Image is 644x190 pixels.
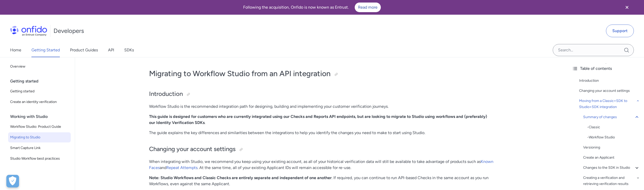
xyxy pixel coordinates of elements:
[553,44,634,56] input: Onfido search input field
[149,69,494,79] h1: Migrating to Workflow Studio from an API integration
[583,165,640,171] a: Changes to the SDK in Studio
[10,64,69,70] span: Overview
[579,78,640,84] a: Introduction
[355,3,381,12] a: Read more
[583,155,640,161] a: Create an Applicant
[149,175,332,180] strong: Note: Studio Workflows and Classic Checks are entirely separate and independent of one another
[70,43,98,57] a: Product Guides
[583,175,640,187] a: Creating a verification and retrieving verification results
[10,88,69,94] span: Getting started
[6,175,19,187] div: Cookie Preferences
[10,156,69,162] span: Studio Workflow best practices
[10,134,69,140] span: Migrating to Studio
[8,86,71,96] a: Getting started
[149,130,494,136] p: The guide explains the key differences and similarities between the integrations to help you iden...
[10,145,69,151] span: Smart Capture Link
[606,25,634,37] a: Support
[149,103,494,110] p: Workflow Studio is the recommended integration path for designing, building and implementing your...
[587,124,640,130] div: - Classic
[166,165,198,170] a: Repeat Attempts
[149,90,494,98] h2: Introduction
[10,43,21,57] a: Home
[583,144,640,151] a: Versioning
[579,98,640,110] a: Moving from a Classic+SDK to Studio+SDK integration
[149,159,493,170] a: Known Faces
[572,66,640,72] div: Table of contents
[583,114,640,120] a: Summary of changes
[8,122,71,132] a: Workflow Studio: Product Guide
[10,99,69,105] span: Create an identity verification
[8,154,71,164] a: Studio Workflow best practices
[149,175,494,187] p: . If required, you can continue to run API-based Checks in the same account as you run Workflows,...
[618,1,636,14] button: Close banner
[587,134,640,140] a: -Workflow Studio
[53,27,84,35] h1: Developers
[10,76,73,86] div: Getting started
[587,124,640,130] a: -Classic
[149,114,487,125] strong: This guide is designed for customers who are currently integrated using our Checks and Reports AP...
[6,3,618,12] div: Following the acquisition, Onfido is now known as Entrust.
[10,112,73,122] div: Working with Studio
[587,134,640,140] div: - Workflow Studio
[149,114,494,126] p: .
[31,43,60,57] a: Getting Started
[149,159,494,171] p: When integrating with Studio, we recommend you keep using your existing account, as all of your h...
[8,61,71,72] a: Overview
[6,175,19,187] button: Open Preferences
[8,132,71,142] a: Migrating to Studio
[108,43,114,57] a: API
[124,43,134,57] a: SDKs
[8,97,71,107] a: Create an identity verification
[10,26,47,36] img: Onfido Logo
[579,88,640,94] a: Changing your account settings
[8,143,71,153] a: Smart Capture Link
[149,145,494,154] h2: Changing your account settings
[624,4,630,10] svg: Close banner
[10,124,69,130] span: Workflow Studio: Product Guide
